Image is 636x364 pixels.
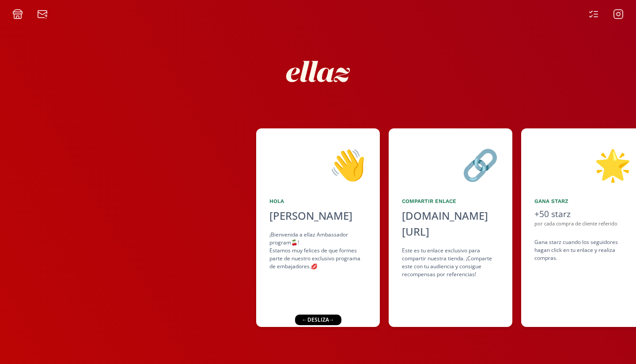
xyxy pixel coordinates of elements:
div: Gana starz cuando los seguidores hagan click en tu enlace y realiza compras . [534,238,632,262]
div: Gana starz [534,197,632,205]
div: Compartir Enlace [402,197,499,205]
div: [DOMAIN_NAME][URL] [402,208,499,240]
div: 🌟 [534,142,632,187]
div: ← desliza → [295,315,341,325]
div: 🔗 [402,142,499,187]
div: Este es tu enlace exclusivo para compartir nuestra tienda. ¡Comparte este con tu audiencia y cons... [402,247,499,278]
div: por cada compra de cliente referido [534,220,632,228]
div: Hola [269,197,367,205]
div: +50 starz [534,208,632,221]
div: [PERSON_NAME] [269,208,367,224]
div: 👋 [269,142,367,187]
div: ¡Bienvenida a ellaz Ambassador program🍒! Estamos muy felices de que formes parte de nuestro exclu... [269,231,367,270]
img: nKmKAABZpYV7 [278,32,358,111]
